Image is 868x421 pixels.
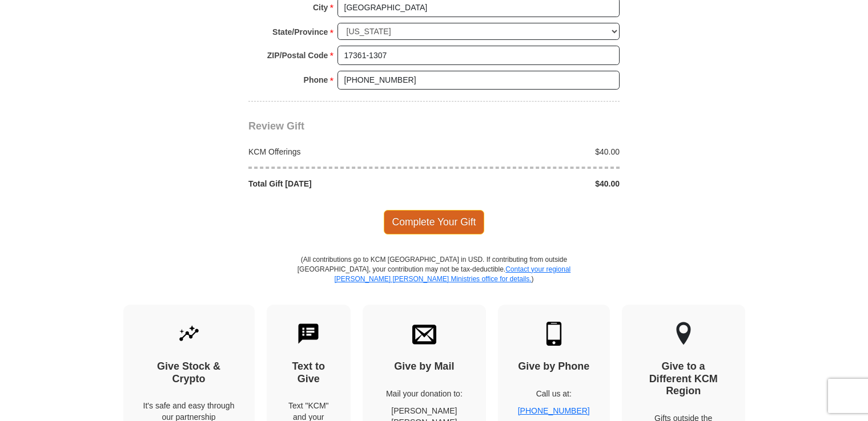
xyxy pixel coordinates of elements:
img: other-region [676,322,692,346]
img: text-to-give.svg [296,322,320,346]
h4: Text to Give [287,361,331,385]
p: Mail your donation to: [383,388,466,399]
a: Contact your regional [PERSON_NAME] [PERSON_NAME] Ministries office for details. [334,265,570,283]
strong: Phone [304,72,328,88]
h4: Give to a Different KCM Region [642,361,725,398]
div: $40.00 [434,146,626,157]
div: KCM Offerings [243,146,435,157]
strong: ZIP/Postal Code [267,47,328,63]
p: (All contributions go to KCM [GEOGRAPHIC_DATA] in USD. If contributing from outside [GEOGRAPHIC_D... [297,255,571,305]
h4: Give Stock & Crypto [143,361,235,385]
p: Call us at: [518,388,590,399]
span: Complete Your Gift [384,210,485,234]
span: Review Gift [248,120,304,132]
div: $40.00 [434,178,626,189]
h4: Give by Phone [518,361,590,373]
img: envelope.svg [412,322,436,346]
strong: State/Province [272,24,328,40]
a: [PHONE_NUMBER] [518,406,590,415]
img: give-by-stock.svg [177,322,201,346]
div: Total Gift [DATE] [243,178,435,189]
img: mobile.svg [542,322,566,346]
h4: Give by Mail [383,361,466,373]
